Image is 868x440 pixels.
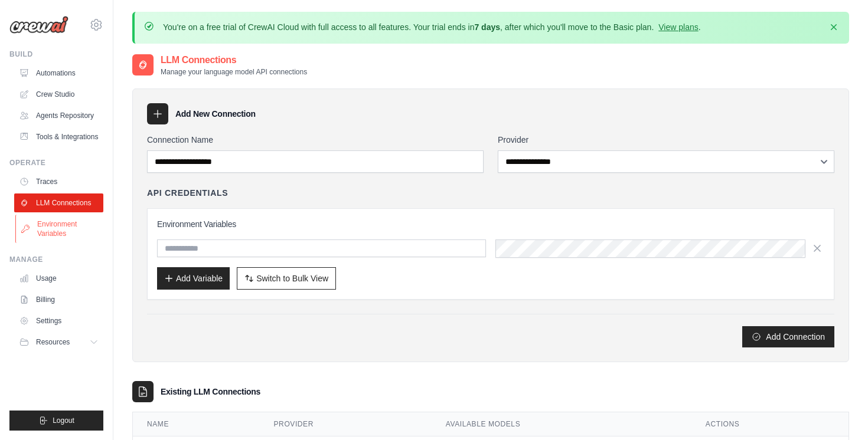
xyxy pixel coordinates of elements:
a: Traces [14,172,103,191]
a: Tools & Integrations [14,127,103,146]
a: Crew Studio [14,85,103,104]
th: Available Models [432,412,691,436]
strong: 7 days [474,22,500,32]
button: Add Variable [157,267,230,290]
span: Switch to Bulk View [256,272,328,284]
button: Logout [9,411,103,431]
p: You're on a free trial of CrewAI Cloud with full access to all features. Your trial ends in , aft... [163,21,701,33]
th: Name [133,412,260,436]
div: Manage [9,255,103,264]
button: Switch to Bulk View [237,267,336,290]
h3: Add New Connection [175,108,256,120]
a: Settings [14,311,103,330]
a: Billing [14,290,103,309]
th: Provider [260,412,432,436]
a: Usage [14,269,103,288]
div: Operate [9,158,103,168]
h4: API Credentials [147,187,228,199]
h3: Existing LLM Connections [161,386,260,398]
h3: Environment Variables [157,218,824,230]
p: Manage your language model API connections [161,67,307,77]
h2: LLM Connections [161,53,307,67]
button: Resources [14,333,103,352]
span: Logout [53,416,74,425]
a: Automations [14,64,103,83]
a: Environment Variables [15,215,105,243]
label: Provider [498,134,834,146]
button: Add Connection [742,326,834,347]
div: Build [9,50,103,59]
a: LLM Connections [14,193,103,212]
a: Agents Repository [14,106,103,125]
a: View plans [658,22,698,32]
span: Resources [36,337,70,347]
img: Logo [9,16,68,34]
label: Connection Name [147,134,484,146]
th: Actions [691,412,849,436]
